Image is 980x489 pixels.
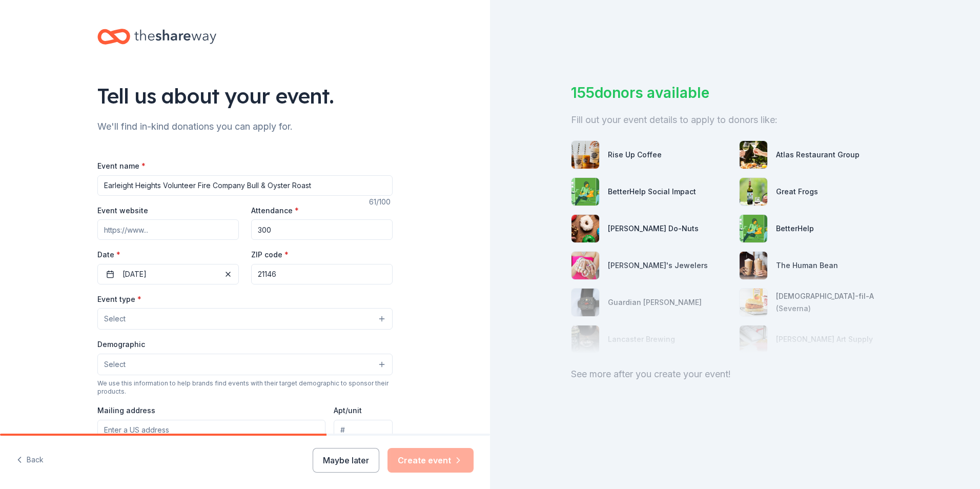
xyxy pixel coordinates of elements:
label: Date [97,250,239,260]
img: photo for Great Frogs [740,178,767,206]
div: Tell us about your event. [97,81,393,110]
img: photo for Atlas Restaurant Group [740,141,767,169]
label: Mailing address [97,405,155,416]
div: [PERSON_NAME] Do-Nuts [608,222,699,235]
input: 20 [251,219,393,240]
button: Maybe later [313,448,379,473]
div: Rise Up Coffee [608,149,662,161]
label: Event name [97,161,146,171]
div: Fill out your event details to apply to donors like: [571,112,899,128]
div: 61 /100 [369,196,393,208]
div: 155 donors available [571,82,899,104]
div: We'll find in-kind donations you can apply for. [97,118,393,135]
div: Great Frogs [776,186,818,198]
img: photo for Rise Up Coffee [571,141,599,169]
label: Attendance [251,206,299,216]
span: Select [104,358,126,371]
div: BetterHelp [776,222,814,235]
input: https://www... [97,219,239,240]
label: Apt/unit [334,405,362,416]
img: photo for BetterHelp Social Impact [571,178,599,206]
label: Event type [97,294,141,304]
input: Enter a US address [97,420,325,440]
button: [DATE] [97,264,239,284]
label: ZIP code [251,250,289,260]
button: Back [16,450,44,471]
img: photo for BetterHelp [740,215,767,242]
div: We use this information to help brands find events with their target demographic to sponsor their... [97,379,393,396]
input: # [334,420,393,440]
span: Select [104,313,126,325]
label: Event website [97,206,148,216]
div: BetterHelp Social Impact [608,186,696,198]
button: Select [97,308,393,330]
label: Demographic [97,339,145,350]
input: Spring Fundraiser [97,175,393,196]
button: Select [97,354,393,375]
div: See more after you create your event! [571,366,899,382]
div: Atlas Restaurant Group [776,149,860,161]
input: 12345 (U.S. only) [251,264,393,284]
img: photo for Shipley Do-Nuts [571,215,599,242]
